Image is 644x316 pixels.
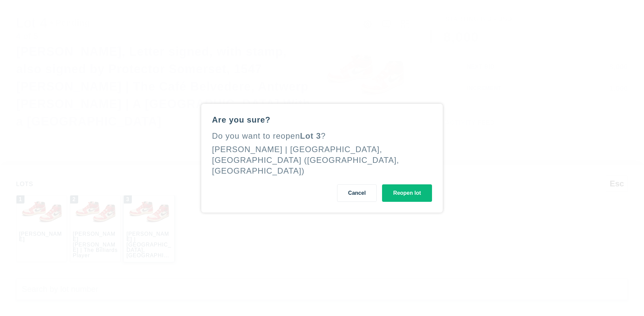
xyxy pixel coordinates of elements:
[212,131,432,141] div: Do you want to reopen ?
[212,145,399,175] div: [PERSON_NAME] | [GEOGRAPHIC_DATA], [GEOGRAPHIC_DATA] ([GEOGRAPHIC_DATA], [GEOGRAPHIC_DATA])
[382,184,432,202] button: Reopen lot
[212,115,432,125] div: Are you sure?
[337,184,377,202] button: Cancel
[300,131,321,140] span: Lot 3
